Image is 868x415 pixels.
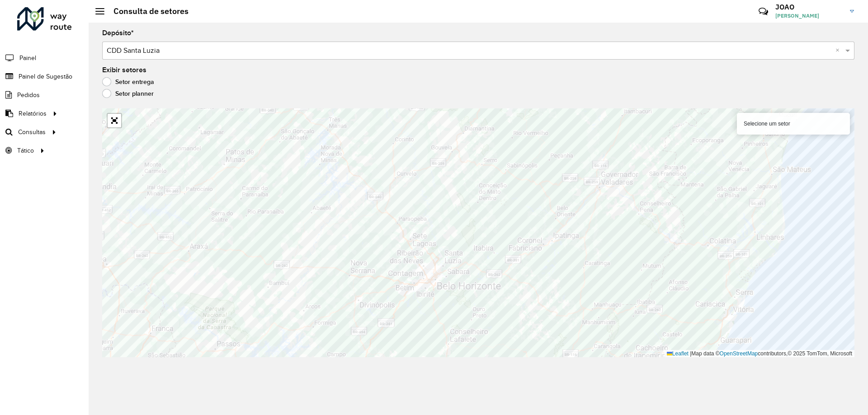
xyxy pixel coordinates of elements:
[754,2,773,21] a: Contato Rápido
[102,77,154,86] label: Setor entrega
[665,350,854,358] div: Map data © contributors,© 2025 TomTom, Microsoft
[108,114,121,127] a: Abrir mapa em tela cheia
[104,6,189,16] h2: Consulta de setores
[690,350,691,357] span: |
[17,90,40,100] span: Pedidos
[102,65,146,75] label: Exibir setores
[19,109,47,118] span: Relatórios
[667,350,689,357] a: Leaflet
[651,3,745,27] div: Críticas? Dúvidas? Elogios? Sugestões? Entre em contato conosco!
[19,72,72,81] span: Painel de Sugestão
[737,113,850,135] div: Selecione um setor
[17,146,34,155] span: Tático
[835,45,843,56] span: Clear all
[19,53,36,63] span: Painel
[102,28,134,38] label: Depósito
[720,350,758,357] a: OpenStreetMap
[102,89,154,98] label: Setor planner
[775,3,843,11] h3: JOAO
[775,12,843,20] span: [PERSON_NAME]
[18,127,46,137] span: Consultas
